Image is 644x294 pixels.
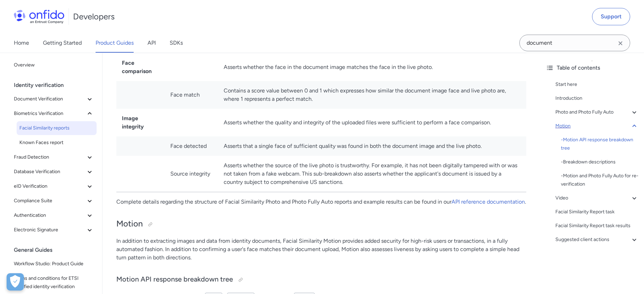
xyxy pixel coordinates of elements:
[14,211,86,220] span: Authentication
[616,39,625,47] svg: Clear search field button
[11,271,97,294] a: Terms and conditions for ETSI certified identity verification
[561,136,638,152] div: - Motion API response breakdown tree
[14,95,86,103] span: Document Verification
[555,108,638,116] a: Photo and Photo Fully Auto
[11,208,97,222] button: Authentication
[218,81,526,109] td: Contains a score value between 0 and 1 which expresses how similar the document image face and li...
[218,53,526,81] td: Asserts whether the face in the document image matches the face in the live photo.
[11,194,97,208] button: Compliance Suite
[96,33,134,53] a: Product Guides
[561,172,638,188] a: -Motion and Photo Fully Auto for re-verification
[11,165,97,179] button: Database Verification
[14,197,86,205] span: Compliance Suite
[7,273,24,291] div: Cookie Preferences
[555,222,638,230] a: Facial Similarity Report task results
[14,168,86,176] span: Database Verification
[11,107,97,121] button: Biometrics Verification
[165,136,218,156] td: Face detected
[11,92,97,106] button: Document Verification
[116,218,526,230] h2: Motion
[14,274,94,291] span: Terms and conditions for ETSI certified identity verification
[218,156,526,192] td: Asserts whether the source of the live photo is trustworthy. For example, it has not been digital...
[451,198,525,205] a: API reference documentation
[43,33,82,53] a: Getting Started
[116,274,526,285] h3: Motion API response breakdown tree
[73,11,115,22] h1: Developers
[11,58,97,72] a: Overview
[14,78,99,92] div: Identity verification
[14,243,99,257] div: General Guides
[19,139,94,147] span: Known Faces report
[519,35,630,51] input: Onfido search input field
[7,273,24,291] button: Open Preferences
[14,33,29,53] a: Home
[561,136,638,152] a: -Motion API response breakdown tree
[555,208,638,216] a: Facial Similarity Report task
[555,235,638,244] a: Suggested client actions
[555,122,638,130] a: Motion
[561,158,638,166] div: - Breakdown descriptions
[555,194,638,202] a: Video
[17,121,97,135] a: Facial Similarity reports
[11,179,97,193] button: eID Verification
[592,8,630,25] a: Support
[165,81,218,109] td: Face match
[122,60,152,74] strong: Face comparison
[555,80,638,89] a: Start here
[19,124,94,132] span: Facial Similarity reports
[14,109,86,118] span: Biometrics Verification
[546,64,638,72] div: Table of contents
[14,61,94,69] span: Overview
[147,33,156,53] a: API
[11,223,97,237] button: Electronic Signature
[17,136,97,150] a: Known Faces report
[555,94,638,103] a: Introduction
[116,237,526,262] p: In addition to extracting images and data from identity documents, Facial Similarity Motion provi...
[14,260,94,268] span: Workflow Studio: Product Guide
[170,33,183,53] a: SDKs
[11,150,97,164] button: Fraud Detection
[165,156,218,192] td: Source integrity
[14,10,64,24] img: Onfido Logo
[122,115,144,130] strong: Image integrity
[14,153,86,161] span: Fraud Detection
[561,158,638,166] a: -Breakdown descriptions
[218,109,526,136] td: Asserts whether the quality and integrity of the uploaded files were sufficient to perform a face...
[11,257,97,271] a: Workflow Studio: Product Guide
[14,226,86,234] span: Electronic Signature
[14,182,86,190] span: eID Verification
[561,172,638,188] div: - Motion and Photo Fully Auto for re-verification
[116,198,526,206] p: Complete details regarding the structure of Facial Similarity Photo and Photo Fully Auto reports ...
[218,136,526,156] td: Asserts that a single face of sufficient quality was found in both the document image and the liv...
